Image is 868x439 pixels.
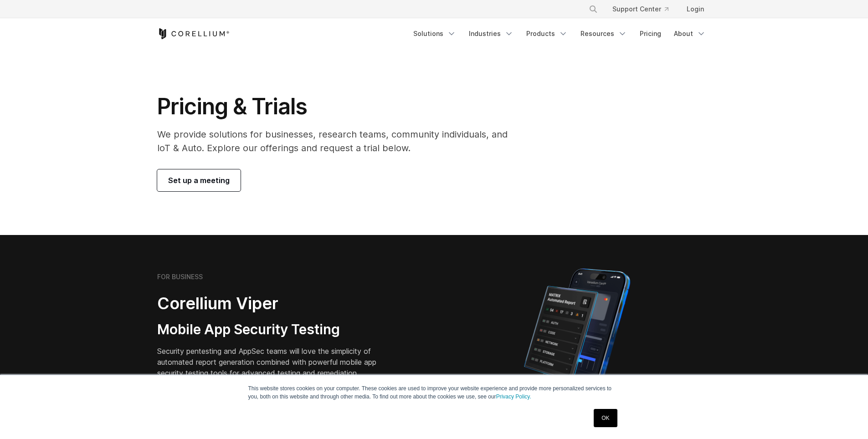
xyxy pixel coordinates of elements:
h2: Corellium Viper [157,293,390,314]
div: Navigation Menu [408,26,711,42]
p: Security pentesting and AppSec teams will love the simplicity of automated report generation comb... [157,346,390,378]
a: Pricing [634,26,667,42]
a: OK [594,409,617,427]
a: Login [679,1,711,17]
a: Support Center [605,1,676,17]
a: Solutions [408,26,462,42]
a: Privacy Policy. [496,393,531,400]
a: Industries [463,26,519,42]
a: Set up a meeting [157,169,241,191]
p: This website stores cookies on your computer. These cookies are used to improve your website expe... [248,384,620,401]
p: We provide solutions for businesses, research teams, community individuals, and IoT & Auto. Explo... [157,128,520,155]
h6: FOR BUSINESS [157,273,203,281]
a: About [668,26,711,42]
a: Corellium Home [157,28,230,39]
a: Resources [575,26,632,42]
a: Products [521,26,573,42]
h3: Mobile App Security Testing [157,321,390,338]
div: Navigation Menu [578,1,711,17]
span: Set up a meeting [168,175,230,186]
img: Corellium MATRIX automated report on iPhone showing app vulnerability test results across securit... [508,264,646,424]
button: Search [585,1,601,17]
h1: Pricing & Trials [157,93,520,120]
